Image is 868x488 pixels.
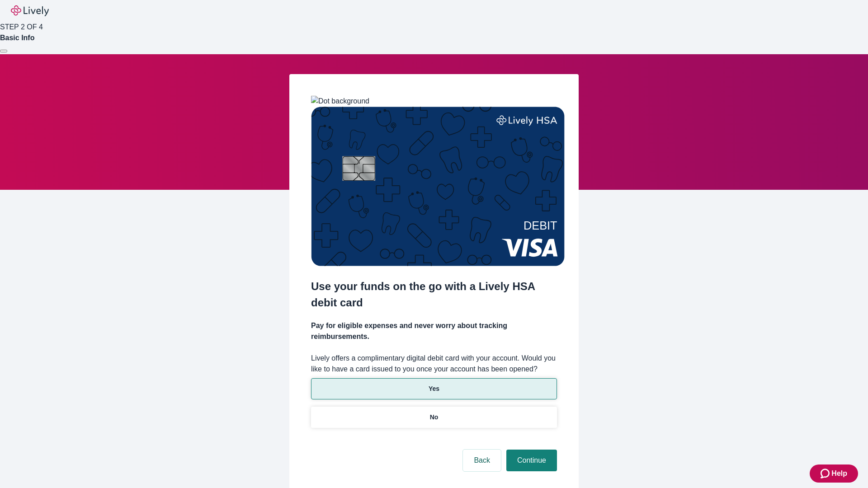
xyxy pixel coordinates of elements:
[311,320,557,342] h4: Pay for eligible expenses and never worry about tracking reimbursements.
[430,413,439,422] p: No
[429,384,439,394] p: Yes
[831,468,847,479] span: Help
[821,468,831,479] svg: Zendesk support icon
[311,353,557,375] label: Lively offers a complimentary digital debit card with your account. Would you like to have a card...
[810,465,858,483] button: Zendesk support iconHelp
[311,378,557,399] button: Yes
[506,450,557,471] button: Continue
[11,5,49,16] img: Lively
[463,450,501,471] button: Back
[311,107,565,266] img: Debit card
[311,407,557,428] button: No
[311,278,557,311] h2: Use your funds on the go with a Lively HSA debit card
[311,96,369,107] img: Dot background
